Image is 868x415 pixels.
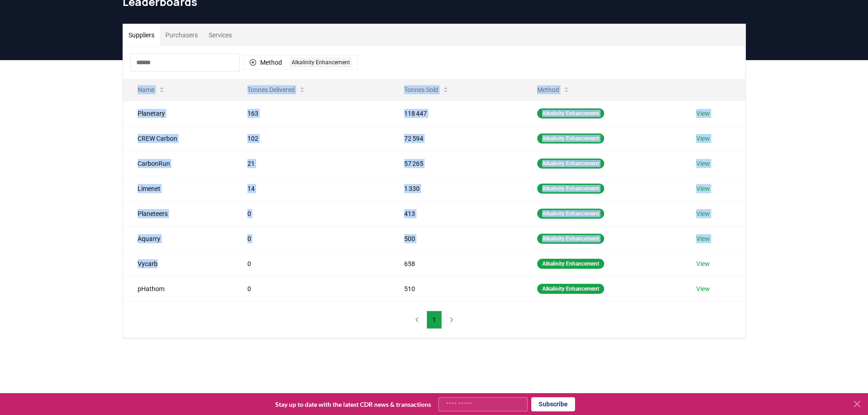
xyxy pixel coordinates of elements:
td: 21 [233,151,390,176]
td: CarbonRun [123,151,233,176]
a: View [696,184,710,193]
td: Planetary [123,101,233,126]
div: Alkalinity Enhancement [289,57,352,67]
button: 1 [426,311,442,329]
td: CREW Carbon [123,126,233,151]
td: 118 447 [390,101,523,126]
td: 0 [233,201,390,226]
td: 1 330 [390,176,523,201]
div: Alkalinity Enhancement [537,184,604,194]
a: View [696,259,710,268]
td: 658 [390,251,523,276]
td: 57 265 [390,151,523,176]
a: View [696,109,710,118]
td: 500 [390,226,523,251]
td: 413 [390,201,523,226]
div: Alkalinity Enhancement [537,209,604,219]
div: Alkalinity Enhancement [537,259,604,269]
button: MethodAlkalinity Enhancement [243,55,358,70]
div: Alkalinity Enhancement [537,133,604,143]
a: View [696,234,710,243]
td: Vycarb [123,251,233,276]
a: View [696,209,710,218]
td: pHathom [123,276,233,301]
td: 163 [233,101,390,126]
a: View [696,284,710,293]
div: Alkalinity Enhancement [537,108,604,118]
td: 72 594 [390,126,523,151]
button: Suppliers [123,24,160,46]
td: 0 [233,251,390,276]
td: 14 [233,176,390,201]
div: Alkalinity Enhancement [537,234,604,244]
div: Alkalinity Enhancement [537,159,604,169]
td: 510 [390,276,523,301]
td: 102 [233,126,390,151]
button: Tonnes Sold [397,81,457,99]
td: Planeteers [123,201,233,226]
button: Method [530,81,577,99]
td: Aquarry [123,226,233,251]
button: Purchasers [160,24,203,46]
a: View [696,159,710,168]
td: 0 [233,276,390,301]
button: Services [203,24,237,46]
button: Name [130,81,173,99]
button: Tonnes Delivered [240,81,313,99]
td: 0 [233,226,390,251]
td: Limenet [123,176,233,201]
div: Alkalinity Enhancement [537,284,604,294]
a: View [696,134,710,143]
